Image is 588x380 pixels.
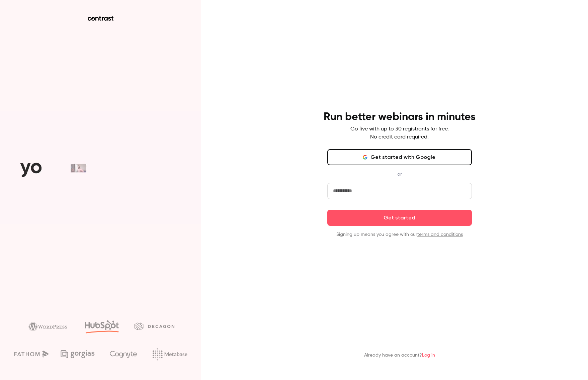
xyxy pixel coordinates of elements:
h4: Run better webinars in minutes [324,110,476,124]
img: decagon [134,322,174,330]
button: Get started [327,210,472,226]
span: or [394,171,405,178]
a: terms and conditions [417,232,463,237]
button: Get started with Google [327,149,472,165]
p: Go live with up to 30 registrants for free. No credit card required. [350,125,449,141]
p: Already have an account? [364,352,435,359]
p: Signing up means you agree with our [327,231,472,238]
a: Log in [422,353,435,358]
